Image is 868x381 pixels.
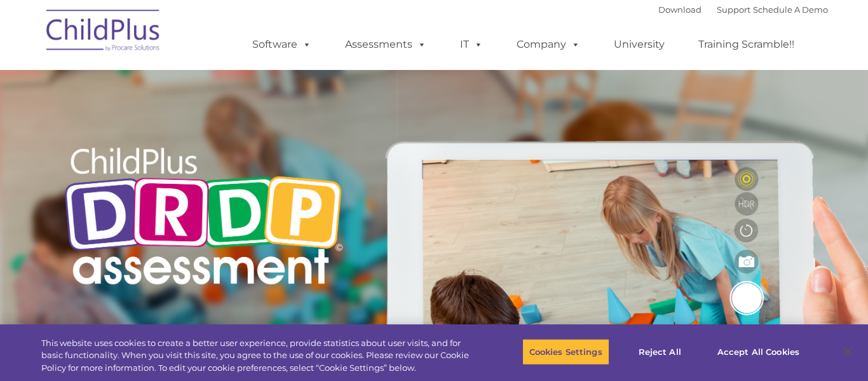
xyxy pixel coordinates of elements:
img: Copyright - DRDP Logo Light [59,130,348,306]
img: ChildPlus by Procare Solutions [40,1,167,64]
button: Reject All [620,338,700,365]
button: Close [834,338,862,366]
div: This website uses cookies to create a better user experience, provide statistics about user visit... [41,337,477,375]
a: Software [240,32,324,57]
a: IT [447,32,496,57]
a: Training Scramble!! [686,32,807,57]
button: Accept All Cookies [710,338,806,365]
a: Support [717,4,750,15]
font: | [658,4,828,15]
a: Download [658,4,702,15]
a: Assessments [332,32,439,57]
button: Cookies Settings [522,338,609,365]
a: University [601,32,677,57]
a: Company [504,32,593,57]
a: Schedule A Demo [753,4,828,15]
